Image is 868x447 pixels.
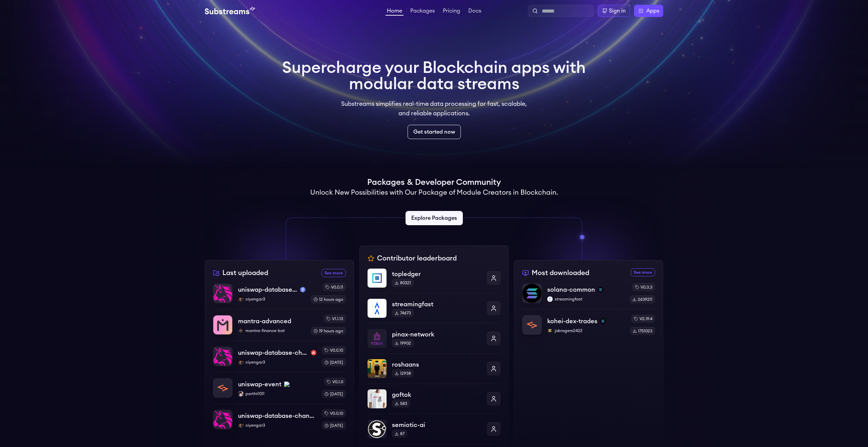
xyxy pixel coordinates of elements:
[238,423,243,428] img: ciyengar3
[630,327,655,335] div: 1751023
[522,315,541,334] img: kohei-dex-trades
[324,378,346,386] div: v0.1.0
[367,177,501,188] h1: Packages & Developer Community
[386,8,403,16] a: Home
[238,348,308,357] p: uniswap-database-changes-avalanche
[213,404,346,430] a: uniswap-database-changes-bscuniswap-database-changes-bscciyengar3ciyengar3v0.0.10[DATE]
[406,211,463,225] a: Explore Packages
[547,328,553,333] img: jobrogers2422
[213,378,232,397] img: uniswap-event
[238,391,316,396] p: partht1011
[547,285,595,294] p: solana-common
[392,420,481,430] p: semiotic-ai
[392,299,481,309] p: streamingfast
[392,400,410,408] div: 583
[213,284,232,303] img: uniswap-database-changes-sepolia
[321,269,346,277] a: See more recently uploaded packages
[368,293,500,323] a: streamingfaststreamingfast74673
[368,329,387,348] img: pinax-network
[213,410,232,429] img: uniswap-database-changes-bsc
[238,423,316,428] p: ciyengar3
[392,279,414,287] div: 80321
[547,316,597,326] p: kohei-dex-trades
[522,283,655,309] a: solana-commonsolana-commonsolanastreamingfaststreamingfastv0.3.32639211
[322,422,346,430] div: [DATE]
[238,328,305,333] p: mantra-finance-bot
[631,268,655,276] a: See more most downloaded packages
[322,390,346,398] div: [DATE]
[368,299,387,318] img: streamingfast
[392,430,407,438] div: 87
[598,287,603,292] img: solana
[368,414,500,444] a: semiotic-aisemiotic-ai87
[284,382,290,387] img: bnb
[392,360,481,369] p: roshaans
[392,309,414,317] div: 74673
[238,296,305,302] p: ciyengar3
[238,411,316,421] p: uniswap-database-changes-bsc
[213,315,232,334] img: mantra-advanced
[632,283,655,291] div: v0.3.3
[322,409,346,417] div: v0.0.10
[408,125,461,139] a: Get started now
[646,7,659,15] span: Apps
[213,341,346,372] a: uniswap-database-changes-avalancheuniswap-database-changes-avalancheavalancheciyengar3ciyengar3v0...
[368,389,387,408] img: goftok
[368,359,387,378] img: roshaans
[238,316,291,326] p: mantra-advanced
[213,347,232,366] img: uniswap-database-changes-avalanche
[238,359,316,365] p: ciyengar3
[300,287,305,292] img: sepolia
[336,99,532,118] p: Substreams simplifies real-time data processing for fast, scalable, and reliable applications.
[409,8,436,15] a: Packages
[311,327,346,335] div: 19 hours ago
[547,328,625,333] p: jobrogers2422
[522,309,655,335] a: kohei-dex-tradeskohei-dex-tradessolanajobrogers2422jobrogers2422v2.19.41751023
[311,350,316,355] img: avalanche
[522,284,541,303] img: solana-common
[213,309,346,341] a: mantra-advancedmantra-advancedmantra-finance-botmantra-finance-botv1.1.1319 hours ago
[630,295,655,304] div: 2639211
[547,296,553,302] img: streamingfast
[368,269,387,288] img: topledger
[392,390,481,400] p: goftok
[368,269,500,293] a: topledgertopledger80321
[310,188,558,197] h2: Unlock New Possibilities with Our Package of Module Creators in Blockchain.
[323,283,346,291] div: v0.0.11
[392,339,414,347] div: 19902
[368,353,500,384] a: roshaansroshaans12938
[467,8,482,15] a: Docs
[205,7,255,15] img: Substream's logo
[238,359,243,365] img: ciyengar3
[598,5,630,17] a: Sign in
[238,391,243,396] img: partht1011
[238,285,297,294] p: uniswap-database-changes-sepolia
[213,283,346,309] a: uniswap-database-changes-sepoliauniswap-database-changes-sepoliasepoliaciyengar3ciyengar3v0.0.111...
[547,296,624,302] p: streamingfast
[600,318,606,324] img: solana
[631,315,655,323] div: v2.19.4
[609,7,626,15] div: Sign in
[392,330,481,339] p: pinax-network
[238,380,281,389] p: uniswap-event
[238,296,243,302] img: ciyengar3
[324,315,346,323] div: v1.1.13
[238,328,243,333] img: mantra-finance-bot
[392,369,414,377] div: 12938
[441,8,461,15] a: Pricing
[282,60,586,92] h1: Supercharge your Blockchain apps with modular data streams
[368,323,500,353] a: pinax-networkpinax-network19902
[368,384,500,414] a: goftokgoftok583
[311,295,346,304] div: 12 hours ago
[322,358,346,367] div: [DATE]
[213,372,346,404] a: uniswap-eventuniswap-eventbnbpartht1011partht1011v0.1.0[DATE]
[392,269,481,279] p: topledger
[368,420,387,439] img: semiotic-ai
[322,346,346,354] div: v0.0.10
